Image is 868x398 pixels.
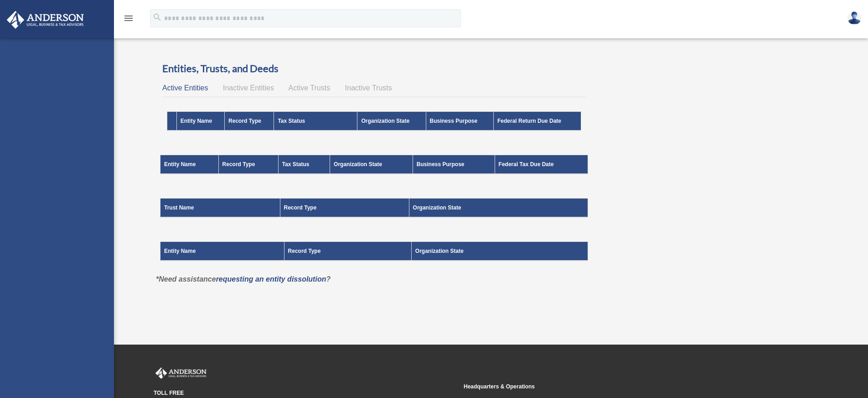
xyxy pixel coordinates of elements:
[223,84,274,92] span: Inactive Entities
[123,16,134,24] a: menu
[495,155,588,174] th: Federal Tax Due Date
[493,112,581,131] th: Federal Return Due Date
[216,275,326,283] a: requesting an entity dissolution
[162,84,208,92] span: Active Entities
[160,242,284,261] th: Entity Name
[123,13,134,24] i: menu
[154,388,457,398] small: TOLL FREE
[409,199,588,218] th: Organization State
[225,112,274,131] th: Record Type
[357,112,426,131] th: Organization State
[156,275,331,283] em: *Need assistance ?
[4,11,87,29] img: Anderson Advisors Platinum Portal
[289,84,331,92] span: Active Trusts
[274,112,357,131] th: Tax Status
[218,155,278,174] th: Record Type
[162,62,586,76] h3: Entities, Trusts, and Deeds
[411,242,588,261] th: Organization State
[160,155,219,174] th: Entity Name
[152,12,162,22] i: search
[464,382,767,392] small: Headquarters & Operations
[278,155,330,174] th: Tax Status
[176,112,224,131] th: Entity Name
[160,199,280,218] th: Trust Name
[413,155,495,174] th: Business Purpose
[280,199,409,218] th: Record Type
[847,11,861,25] img: User Pic
[284,242,411,261] th: Record Type
[154,367,208,379] img: Anderson Advisors Platinum Portal
[345,84,392,92] span: Inactive Trusts
[426,112,493,131] th: Business Purpose
[330,155,413,174] th: Organization State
